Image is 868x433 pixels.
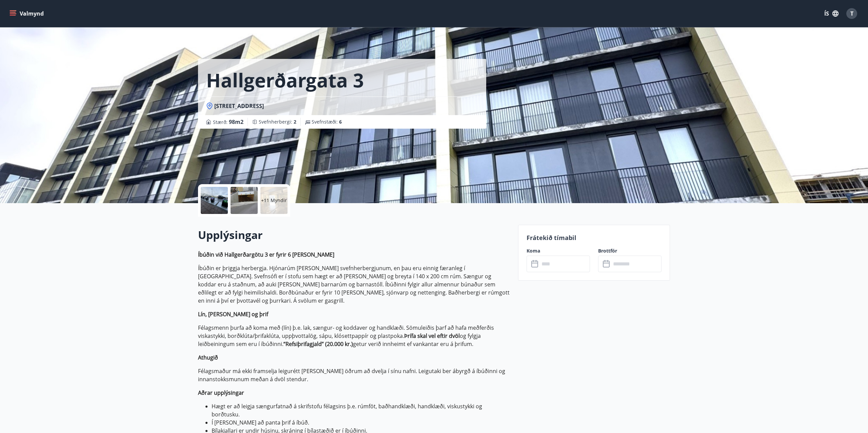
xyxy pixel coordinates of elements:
[850,10,853,17] span: T
[198,310,268,318] strong: Lín, [PERSON_NAME] og þrif
[8,7,46,20] button: menu
[261,197,287,204] p: +11 Myndir
[598,247,662,254] label: Brottför
[198,251,334,258] strong: Íbúðin við Hallgerðargötu 3 er fyrir 6 [PERSON_NAME]
[198,354,218,361] strong: Athugið
[404,332,460,340] strong: Þrífa skal vel eftir dvöl
[844,5,860,22] button: T
[821,7,842,20] button: ÍS
[213,118,243,126] span: Stærð :
[198,389,244,396] strong: Aðrar upplýsingar
[198,264,510,305] p: Íbúðin er þriggja herbergja. Hjónarúm [PERSON_NAME] svefnherbergjunum, en þau eru einnig færanleg...
[198,367,510,383] p: Félagsmaður má ekki framselja leigurétt [PERSON_NAME] öðrum að dvelja í sínu nafni. Leigutaki ber...
[206,67,364,93] h1: Hallgerðargata 3
[212,402,510,418] li: Hægt er að leigja sængurfatnað á skrifstofu félagsins þ.e. rúmföt, baðhandklæði, handklæði, visku...
[198,228,510,242] h2: Upplýsingar
[527,247,590,254] label: Koma
[527,233,662,242] p: Frátekið tímabil
[214,102,264,110] span: [STREET_ADDRESS]
[212,418,510,427] li: Í [PERSON_NAME] að panta þrif á íbúð.
[312,118,342,125] span: Svefnstæði :
[229,118,243,126] span: 98 m2
[283,340,353,348] strong: “Refsiþrifagjald” (20.000 kr.)
[294,118,296,125] span: 2
[339,118,342,125] span: 6
[259,118,296,125] span: Svefnherbergi :
[198,324,510,348] p: Félagsmenn þurfa að koma með (lín) þ.e. lak, sængur- og koddaver og handklæði. Sömuleiðis þarf að...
